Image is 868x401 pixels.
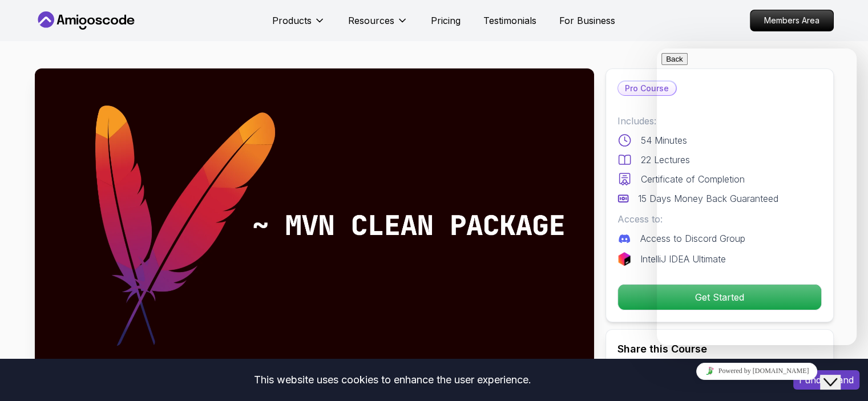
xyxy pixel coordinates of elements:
p: Get Started [618,285,821,310]
p: Resources [348,14,394,27]
p: 22 Lectures [641,153,690,167]
p: Pro Course [618,82,676,95]
p: Access to Discord Group [640,232,745,245]
p: Access to: [617,212,822,226]
a: Members Area [750,10,834,31]
p: Products [272,14,312,27]
button: Resources [348,14,408,37]
img: jetbrains logo [617,252,631,266]
p: 54 Minutes [641,133,687,147]
iframe: chat widget [657,48,857,345]
button: Products [272,14,325,37]
p: IntelliJ IDEA Ultimate [640,252,726,266]
p: Includes: [617,114,822,128]
p: Members Area [750,10,833,31]
a: Testimonials [483,14,536,27]
p: 15 Days Money Back Guaranteed [638,192,778,205]
a: For Business [559,14,615,27]
iframe: chat widget [820,355,857,390]
p: Certificate of Completion [641,172,745,186]
iframe: chat widget [657,358,857,384]
div: This website uses cookies to enhance the user experience. [9,367,776,392]
h2: Share this Course [617,341,822,357]
button: Get Started [617,284,822,310]
img: maven-essentials_thumbnail [35,68,594,383]
a: Pricing [431,14,461,27]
